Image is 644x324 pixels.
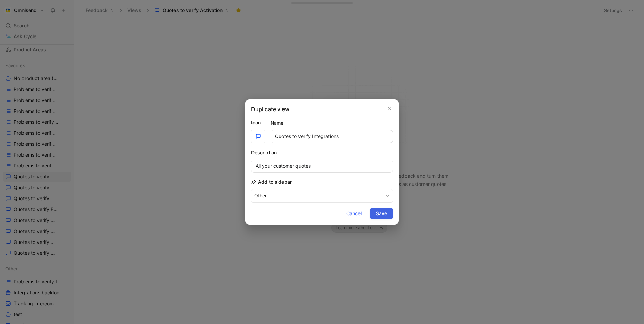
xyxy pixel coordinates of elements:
[271,130,393,143] input: Your view name
[251,149,277,157] h2: Description
[271,119,283,127] h2: Name
[251,105,289,113] h2: Duplicate view
[251,189,393,203] button: Other
[251,160,393,173] input: Your view description
[370,208,393,219] button: Save
[346,209,362,218] span: Cancel
[251,178,292,186] h2: Add to sidebar
[251,119,265,127] label: Icon
[340,208,367,219] button: Cancel
[376,209,387,218] span: Save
